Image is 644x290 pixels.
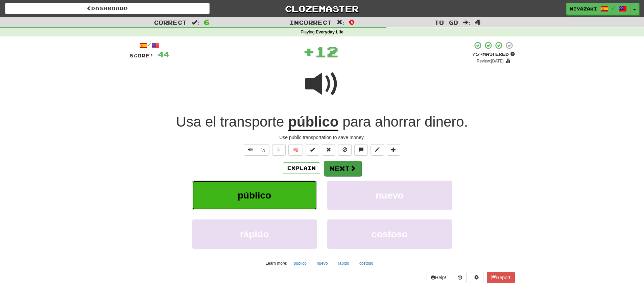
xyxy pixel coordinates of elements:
span: 0 [349,18,355,26]
button: Next [324,161,362,176]
span: : [192,20,199,25]
div: Text-to-speech controls [242,144,270,156]
button: Reset to 0% Mastered (alt+r) [322,144,335,156]
small: Review: [DATE] [477,59,504,63]
span: público [238,190,271,201]
span: 44 [158,50,169,59]
span: miyazaki [570,6,597,12]
span: nuevo [376,190,403,201]
button: ½ [257,144,270,156]
span: . [338,114,468,130]
a: Clozemaster [220,3,424,15]
button: público [290,258,310,268]
button: costoso [356,258,377,268]
span: rápido [240,229,269,239]
span: 6 [204,18,210,26]
span: ahorrar [375,114,421,130]
div: Use public transportation to save money. [129,134,515,141]
button: Round history (alt+y) [454,272,467,283]
span: Score: [129,53,154,58]
span: transporte [220,114,284,130]
button: Report [487,272,515,283]
button: Set this sentence to 100% Mastered (alt+m) [306,144,319,156]
span: Incorrect [289,19,332,26]
span: para [342,114,371,130]
span: To go [434,19,458,26]
span: costoso [372,229,408,239]
span: : [337,20,344,25]
button: Ignore sentence (alt+i) [338,144,352,156]
button: Help! [427,272,451,283]
span: : [463,20,470,25]
span: dinero [425,114,464,130]
span: 12 [315,43,338,60]
button: público [192,181,317,210]
button: nuevo [313,258,332,268]
button: 🧠 [288,144,303,156]
button: Edit sentence (alt+d) [371,144,384,156]
button: Play sentence audio (ctl+space) [244,144,257,156]
u: público [288,114,338,131]
span: Usa [176,114,201,130]
button: nuevo [327,181,452,210]
button: Add to collection (alt+a) [387,144,400,156]
button: Favorite sentence (alt+f) [272,144,286,156]
button: Discuss sentence (alt+u) [354,144,368,156]
button: rápido [334,258,353,268]
a: Dashboard [5,3,210,14]
span: Correct [154,19,187,26]
span: el [205,114,216,130]
button: Explain [283,162,320,174]
span: / [612,5,615,10]
strong: Everyday Life [316,30,343,34]
div: / [129,41,169,50]
span: + [303,41,315,61]
span: 75 % [472,51,482,57]
button: rápido [192,219,317,249]
button: costoso [327,219,452,249]
small: Learn more: [266,261,287,266]
a: miyazaki / [566,3,630,15]
div: Mastered [472,51,515,57]
span: 4 [475,18,481,26]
